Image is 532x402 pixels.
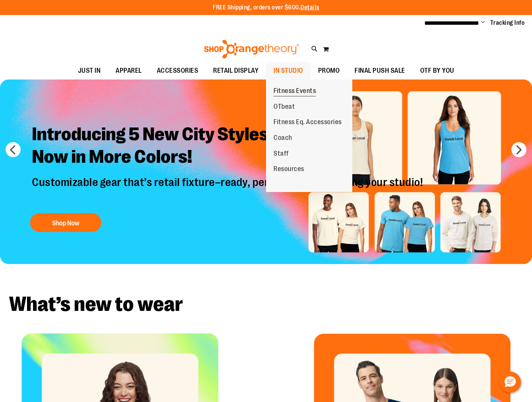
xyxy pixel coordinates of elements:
[71,62,108,79] a: JUST IN
[78,62,101,79] span: JUST IN
[213,3,319,12] p: FREE Shipping, orders over $600.
[30,213,101,232] button: Shop Now
[274,62,303,79] span: IN STUDIO
[301,4,319,11] a: Details
[6,142,21,157] button: prev
[108,62,149,79] a: APPAREL
[203,40,300,58] img: Shop Orangetheory
[266,114,349,130] a: Fitness Eq. Accessories
[26,117,430,236] a: Introducing 5 New City Styles -Now in More Colors! Customizable gear that’s retail fixture–ready,...
[420,62,454,79] span: OTF BY YOU
[9,294,523,315] h2: What’s new to wear
[355,62,405,79] span: FINAL PUSH SALE
[26,117,430,175] h2: Introducing 5 New City Styles - Now in More Colors!
[266,130,300,146] a: Coach
[266,99,302,115] a: OTbeat
[157,62,198,79] span: ACCESSORIES
[500,372,521,393] button: Hello, have a question? Let’s chat.
[206,62,266,79] a: RETAIL DISPLAY
[274,87,316,96] span: Fitness Events
[266,79,352,192] ul: IN STUDIO
[266,146,296,162] a: Staff
[511,142,526,157] button: next
[116,62,142,79] span: APPAREL
[213,62,258,79] span: RETAIL DISPLAY
[490,19,525,27] a: Tracking Info
[413,62,462,79] a: OTF BY YOU
[266,83,323,99] a: Fitness Events
[311,62,347,79] a: PROMO
[26,175,430,206] p: Customizable gear that’s retail fixture–ready, perfect for highlighting your studio!
[266,161,312,177] a: Resources
[481,19,485,27] button: Account menu
[149,62,206,79] a: ACCESSORIES
[274,118,342,127] span: Fitness Eq. Accessories
[274,134,292,143] span: Coach
[266,62,311,79] a: IN STUDIO
[318,62,340,79] span: PROMO
[347,62,413,79] a: FINAL PUSH SALE
[274,103,295,112] span: OTbeat
[274,165,304,174] span: Resources
[274,150,289,159] span: Staff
